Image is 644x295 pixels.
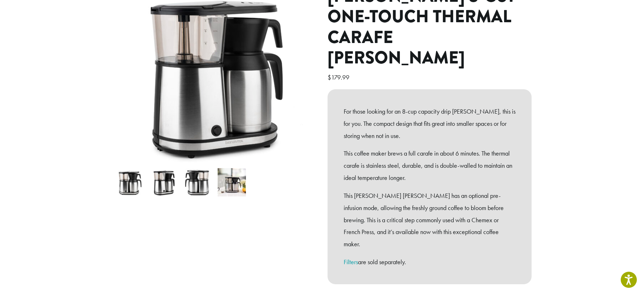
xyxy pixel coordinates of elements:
[344,258,358,266] a: Filters
[116,168,144,196] img: Bonavita 8-Cup One-Touch Thermal Carafe Brewer
[344,190,515,250] p: This [PERSON_NAME] [PERSON_NAME] has an optional pre-infusion mode, allowing the freshly ground c...
[344,256,515,268] p: are sold separately.
[328,73,331,81] span: $
[184,168,212,196] img: Bonavita 8-Cup One-Touch Thermal Carafe Brewer - Image 3
[218,168,246,196] img: Bonavita 8-Cup One-Touch Thermal Carafe Brewer - Image 4
[150,168,178,196] img: Bonavita 8-Cup One-Touch Thermal Carafe Brewer - Image 2
[328,73,351,81] bdi: 179.99
[344,147,515,184] p: This coffee maker brews a full carafe in about 6 minutes. The thermal carafe is stainless steel, ...
[344,105,515,142] p: For those looking for an 8-cup capacity drip [PERSON_NAME], this is for you. The compact design t...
